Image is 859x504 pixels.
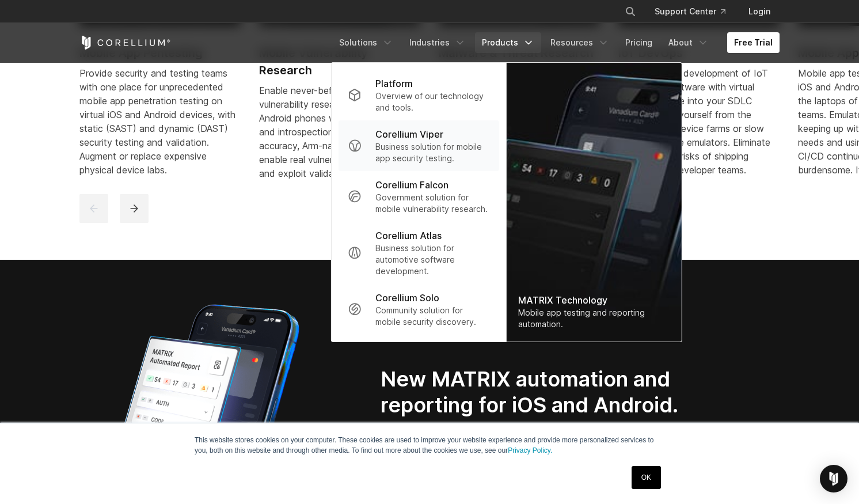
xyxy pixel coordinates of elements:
[518,293,670,307] div: MATRIX Technology
[332,32,780,53] div: Navigation Menu
[375,242,490,277] p: Business solution for automotive software development.
[79,194,108,223] button: previous
[375,305,490,328] p: Community solution for mobile security discovery.
[620,1,641,22] button: Search
[381,366,736,418] h2: New MATRIX automation and reporting for iOS and Android.
[375,192,490,215] p: Government solution for mobile vulnerability research.
[375,291,439,305] p: Corellium Solo
[120,194,149,223] button: next
[259,84,420,180] div: Enable never-before-possible security vulnerability research for iOS and Android phones with deep...
[507,63,682,342] a: MATRIX Technology Mobile app testing and reporting automation.
[79,66,241,177] div: Provide security and testing teams with one place for unprecedented mobile app penetration testin...
[645,1,735,22] a: Support Center
[662,32,716,53] a: About
[611,1,780,22] div: Navigation Menu
[79,36,171,50] a: Corellium Home
[475,32,541,53] a: Products
[507,63,682,342] img: Matrix_WebNav_1x
[375,77,413,90] p: Platform
[508,446,552,454] a: Privacy Policy.
[339,284,499,335] a: Corellium Solo Community solution for mobile security discovery.
[375,178,448,192] p: Corellium Falcon
[339,70,499,120] a: Platform Overview of our technology and tools.
[618,66,780,177] div: Modernize the development of IoT embedded software with virtual devices that tie into your SDLC p...
[402,32,473,53] a: Industries
[375,90,490,113] p: Overview of our technology and tools.
[632,466,661,489] a: OK
[375,229,442,242] p: Corellium Atlas
[375,141,490,164] p: Business solution for mobile app security testing.
[339,222,499,284] a: Corellium Atlas Business solution for automotive software development.
[332,32,400,53] a: Solutions
[820,465,847,492] div: Open Intercom Messenger
[739,1,780,22] a: Login
[543,32,616,53] a: Resources
[618,32,659,53] a: Pricing
[339,171,499,222] a: Corellium Falcon Government solution for mobile vulnerability research.
[195,435,664,456] p: This website stores cookies on your computer. These cookies are used to improve your website expe...
[518,307,670,330] div: Mobile app testing and reporting automation.
[339,120,499,171] a: Corellium Viper Business solution for mobile app security testing.
[727,32,780,53] a: Free Trial
[375,127,443,141] p: Corellium Viper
